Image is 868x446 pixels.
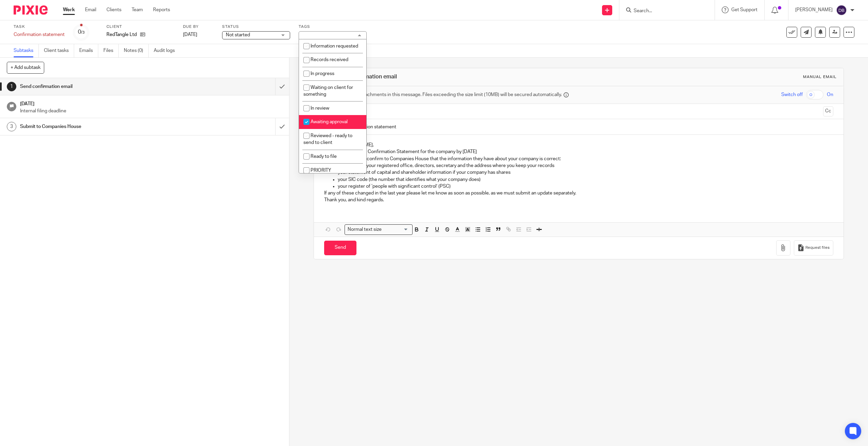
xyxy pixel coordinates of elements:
[384,226,408,233] input: Search for option
[14,5,48,15] img: Pixie
[311,154,337,159] span: Ready to file
[334,91,562,98] span: Secure the attachments in this message. Files exceeding the size limit (10MB) will be secured aut...
[81,31,85,34] small: /3
[20,108,282,114] p: Internal filing deadline
[324,241,356,255] input: Send
[781,91,803,98] span: Switch off
[106,6,121,13] a: Clients
[338,176,834,183] p: your SIC code (the number that identifies what your company does)
[14,24,65,30] label: Task
[311,71,334,76] span: In progress
[183,24,214,30] label: Due by
[311,44,358,49] span: Information requested
[7,62,44,73] button: + Add subtask
[299,24,367,30] label: Tags
[63,6,75,13] a: Work
[324,155,834,162] p: This form is used to confirm to Companies House that the information they have about your company...
[823,106,833,116] button: Cc
[311,168,331,173] span: PRIORITY
[222,24,290,30] label: Status
[44,44,74,57] a: Client tasks
[303,85,353,97] span: Waiting on client for something
[14,44,39,57] a: Subtasks
[106,31,137,38] p: RedTangle Ltd
[7,82,16,91] div: 1
[103,44,119,57] a: Files
[805,245,830,250] span: Request files
[827,91,833,98] span: On
[132,6,143,13] a: Team
[20,122,186,132] h1: Submit to Companies House
[338,169,834,176] p: your statement of capital and shareholder information if your company has shares
[153,6,170,13] a: Reports
[795,6,833,13] p: [PERSON_NAME]
[154,44,180,57] a: Audit logs
[324,148,834,155] p: We must submit the Confirmation Statement for the company by [DATE]
[345,224,413,235] div: Search for option
[124,44,149,57] a: Notes (0)
[633,8,694,14] input: Search
[85,6,96,13] a: Email
[803,74,837,80] div: Manual email
[303,133,352,145] span: Reviewed - ready to send to client
[836,5,847,16] img: svg%3E
[335,73,593,80] h1: Send confirmation email
[324,197,834,203] p: Thank you, and kind regards.
[338,162,834,169] p: the details of your registered office, directors, secretary and the address where you keep your r...
[794,240,833,256] button: Request files
[78,28,85,36] div: 0
[79,44,98,57] a: Emails
[20,81,186,92] h1: Send confirmation email
[20,99,282,107] h1: [DATE]
[346,226,383,233] span: Normal text size
[338,183,834,190] p: your register of ‘people with significant control’ (PSC)
[226,33,250,37] span: Not started
[311,119,348,124] span: Awaiting approval
[14,31,65,38] div: Confirmation statement
[311,106,329,111] span: In review
[183,32,197,37] span: [DATE]
[311,57,348,62] span: Records received
[731,7,757,12] span: Get Support
[324,190,834,197] p: If any of these changed in the last year please let me know as soon as possible, as we must submi...
[106,24,174,30] label: Client
[7,122,16,131] div: 3
[324,142,834,148] p: Dear [PERSON_NAME],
